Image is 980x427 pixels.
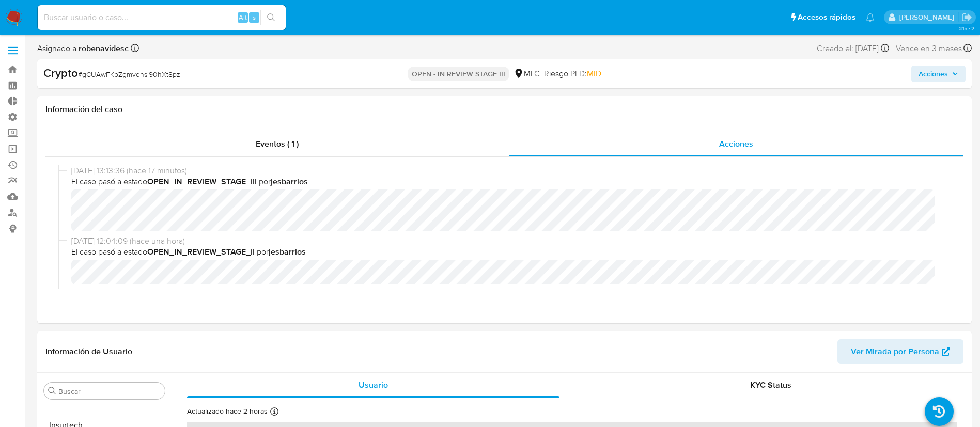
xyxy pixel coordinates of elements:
span: Accesos rápidos [798,12,855,23]
b: OPEN_IN_REVIEW_STAGE_III [147,176,257,187]
button: Buscar [48,387,56,395]
p: OPEN - IN REVIEW STAGE III [408,67,509,81]
span: Usuario [359,379,388,391]
b: Crypto [43,65,78,81]
b: jesbarrios [269,246,306,258]
span: [DATE] 12:04:08 (hace una hora) [71,289,947,300]
a: Notificaciones [866,13,875,22]
b: robenavidesc [76,42,129,54]
button: search-icon [260,10,282,25]
input: Buscar [58,387,161,396]
span: # gCUAwFKbZgmvdnsi90hXt8pz [78,69,180,80]
span: Eventos ( 1 ) [256,138,299,150]
button: Ver Mirada por Persona [837,339,963,364]
div: Creado el: [DATE] [817,41,889,55]
span: Alt [239,12,247,22]
input: Buscar usuario o caso... [38,11,286,24]
h1: Información del caso [45,104,963,115]
span: El caso pasó a estado por [71,176,947,187]
div: MLC [514,68,540,80]
b: OPEN_IN_REVIEW_STAGE_II [147,246,255,258]
span: s [253,12,256,22]
span: Vence en 3 meses [896,43,962,54]
span: - [891,41,894,55]
span: El caso pasó a estado por [71,246,947,258]
b: jesbarrios [271,176,308,187]
p: Actualizado hace 2 horas [187,406,268,416]
span: [DATE] 12:04:09 (hace una hora) [71,235,947,247]
span: Ver Mirada por Persona [851,339,939,364]
span: MID [587,68,601,80]
span: Asignado a [37,43,129,54]
span: [DATE] 13:13:36 (hace 17 minutos) [71,165,947,177]
button: Acciones [911,66,966,82]
span: Acciones [919,66,948,82]
span: KYC Status [750,379,791,391]
a: Salir [961,12,972,23]
p: rociodaniela.benavidescatalan@mercadolibre.cl [899,12,958,22]
span: Acciones [719,138,753,150]
span: Riesgo PLD: [544,68,601,80]
h1: Información de Usuario [45,346,132,357]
